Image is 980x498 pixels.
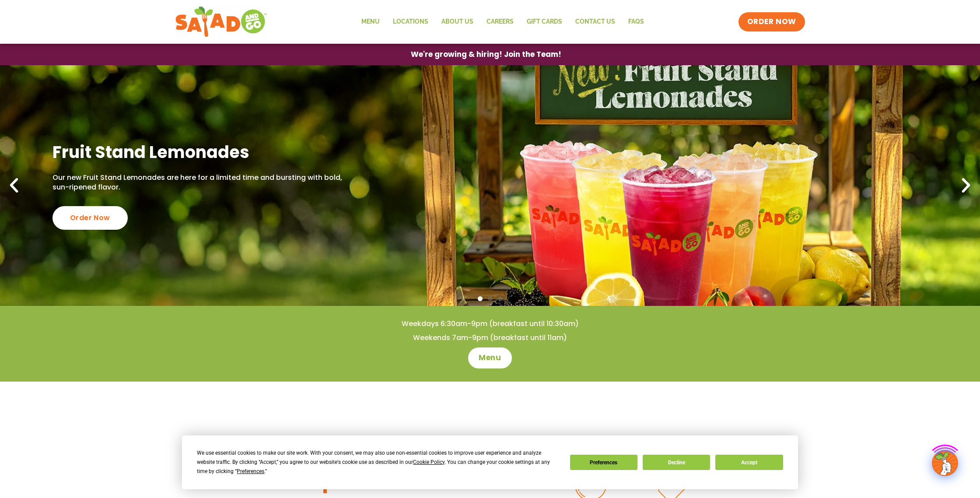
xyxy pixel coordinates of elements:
a: Careers [480,12,520,32]
h2: Fruit Stand Lemonades [52,141,359,163]
h4: Weekdays 6:30am-9pm (breakfast until 10:30am) [17,319,962,329]
div: We use essential cookies to make our site work. With your consent, we may also use non-essential ... [197,449,559,476]
button: Preferences [570,455,637,470]
span: Menu [479,353,501,363]
h4: Weekends 7am-9pm (breakfast until 11am) [17,333,962,343]
span: Cookie Policy [413,459,444,465]
p: Our new Fruit Stand Lemonades are here for a limited time and bursting with bold, sun-ripened fla... [52,173,359,193]
a: GIFT CARDS [520,12,569,32]
a: ORDER NOW [738,12,805,32]
span: Go to slide 1 [478,296,483,301]
a: We're growing & hiring! Join the Team! [398,44,574,65]
div: Previous slide [4,176,24,195]
span: ORDER NOW [747,17,796,27]
div: Order Now [52,206,128,230]
span: Preferences [237,468,264,474]
div: Cookie Consent Prompt [182,435,798,489]
a: Menu [468,347,511,368]
nav: Menu [355,12,651,32]
a: Contact Us [569,12,622,32]
button: Decline [643,455,710,470]
img: new-SAG-logo-768×292 [175,4,267,39]
button: Accept [715,455,783,470]
a: FAQs [622,12,651,32]
a: Menu [355,12,386,32]
a: About Us [435,12,480,32]
div: Next slide [956,176,976,195]
span: Go to slide 3 [498,296,503,301]
a: Locations [386,12,435,32]
span: Go to slide 2 [488,296,493,301]
h3: Good eating shouldn't be complicated. [245,442,490,494]
span: We're growing & hiring! Join the Team! [411,51,561,58]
